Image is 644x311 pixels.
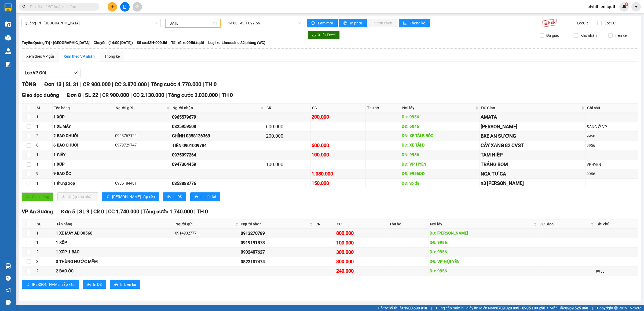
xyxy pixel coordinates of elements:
[22,208,53,215] span: VP An Sương
[430,249,537,255] div: DĐ: 9956
[402,142,479,149] div: DĐ: XE TẢI B
[430,259,537,265] div: DĐ: VP HỘI YÊN
[479,305,545,311] span: Miền Nam
[496,306,545,310] strong: 0708 023 035 - 0935 103 250
[614,306,618,310] span: copyright
[481,105,580,111] span: ĐC Giao
[56,240,173,246] div: 1 XỐP
[481,170,585,178] div: NGA TƯ GA
[172,152,264,158] div: 0975097264
[53,104,115,112] th: Tên hàng
[22,5,26,9] span: search
[163,192,186,201] button: printerIn DS
[312,142,365,149] div: 600.000
[36,230,54,237] div: 1
[402,152,479,158] div: DĐ: 9956
[55,220,174,229] th: Tên hàng
[481,142,585,149] div: CÂY XĂNG 82 CVST
[197,208,208,215] span: TH 0
[120,2,130,12] button: file-add
[79,208,89,215] span: SL 9
[172,161,264,168] div: 0947364459
[312,170,365,178] div: 1.080.000
[307,19,338,27] button: syncLàm mới
[26,53,54,59] div: Xem theo VP gửi
[625,2,627,6] span: 1
[130,92,132,98] span: |
[402,161,479,168] div: DĐ: VP HYÊN
[63,81,64,87] span: |
[402,180,479,187] div: DĐ: vp dn
[410,20,426,26] span: Thống kê
[402,105,474,111] span: Nơi lấy
[167,195,171,199] span: printer
[115,142,170,149] div: 0979729747
[578,32,599,38] span: Kho nhận
[481,132,585,140] div: BXE AN SƯƠNG
[82,92,84,98] span: |
[481,123,585,130] div: [PERSON_NAME]
[203,81,204,87] span: |
[208,40,265,46] span: Loại xe: Limousine 32 phòng (WC)
[83,280,106,289] button: printerIn DS
[105,208,107,215] span: |
[431,305,432,311] span: |
[115,180,170,187] div: 0935184481
[112,81,113,87] span: |
[241,258,313,265] div: 0823107474
[30,4,93,10] input: Tìm tên, số ĐT hoặc mã đơn
[25,69,46,76] span: Lọc VP Gửi
[336,239,387,247] div: 100.000
[36,240,54,246] div: 1
[266,132,309,140] div: 200.000
[114,283,118,287] span: printer
[36,114,52,120] div: 1
[195,195,198,199] span: printer
[137,40,167,46] span: Số xe: 43H-099.56
[102,192,159,201] button: sort-ascending[PERSON_NAME] sắp xếp
[76,208,78,215] span: |
[625,2,628,6] sup: 1
[312,113,365,121] div: 200.000
[172,180,264,187] div: 0358888776
[350,20,363,26] span: In phơi
[173,105,260,111] span: Người nhận
[36,161,52,168] div: 1
[115,133,170,139] div: 0943767124
[481,151,585,159] div: TAM HIỆP
[404,306,427,310] strong: 1900 633 818
[312,151,365,159] div: 100.000
[22,192,53,201] button: uploadGiao hàng
[308,31,340,39] button: downloadXuất Excel
[318,20,334,26] span: Làm mới
[565,306,588,310] strong: 0369 525 060
[65,81,79,87] span: SL 31
[402,114,479,120] div: DĐ: 9956
[53,142,114,149] div: 6 BAO CHUỐI
[172,142,264,149] div: TIẾN 0901009784
[312,33,316,37] span: download
[587,142,637,148] div: 9956
[547,307,548,309] span: ⚪️
[135,5,139,9] span: aim
[378,305,427,311] span: Hỗ trợ kỹ thuật:
[56,230,173,237] div: 1 XE MÁY AB 00568
[91,208,92,215] span: |
[53,152,114,158] div: 1 GIẤY
[36,268,54,275] div: 2
[430,240,537,246] div: DĐ: 9956
[430,230,537,237] div: DĐ: [PERSON_NAME]
[592,305,593,311] span: |
[6,276,11,281] span: question-circle
[36,171,52,177] div: 9
[587,124,637,130] div: ĐANG Ở VP
[108,208,139,215] span: CC 1.740.000
[36,123,52,130] div: 1
[219,92,221,98] span: |
[587,162,637,167] div: VPHYEN
[402,123,479,130] div: DĐ: 6046
[115,81,147,87] span: CC 3.870.000
[241,249,313,255] div: 0902407627
[481,161,585,168] div: TRẢNG BOM
[171,40,204,46] span: Tài xế: xe9956.tqdtl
